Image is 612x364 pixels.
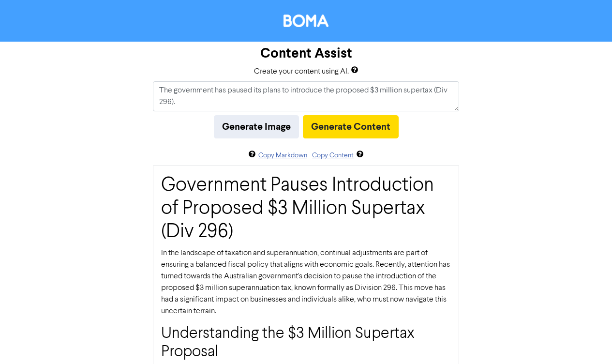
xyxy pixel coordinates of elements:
iframe: Chat Widget [564,318,612,364]
h2: Understanding the $3 Million Supertax Proposal [161,325,451,362]
button: Generate Content [303,115,399,138]
button: Copy Markdown [258,150,308,161]
span: Create your content using AI. [254,68,349,76]
textarea: The government has paused its plans to introduce the proposed $3 million supertax (Div 296). [153,81,459,111]
h1: Government Pauses Introduction of Proposed $3 Million Supertax (Div 296) [161,174,451,243]
button: Copy Content [312,150,354,161]
h3: Content Assist [260,45,352,62]
img: BOMA Logo [284,15,329,27]
button: Generate Image [214,115,299,138]
p: In the landscape of taxation and superannuation, continual adjustments are part of ensuring a bal... [161,247,451,317]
